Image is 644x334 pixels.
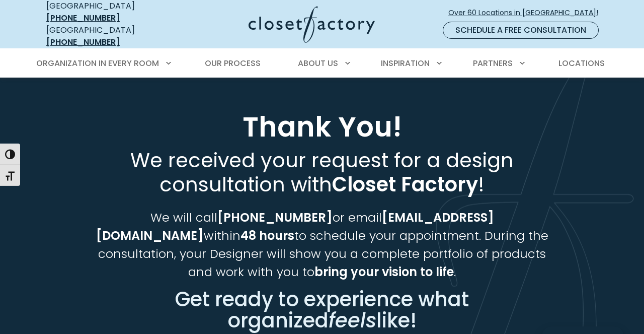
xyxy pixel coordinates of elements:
span: We will call or email within to schedule your appointment. During the consultation, your Designer... [96,209,548,280]
img: Closet Factory Logo [249,6,375,43]
span: About Us [298,57,338,69]
strong: 48 hours [240,227,294,244]
a: Over 60 Locations in [GEOGRAPHIC_DATA]! [448,4,607,22]
a: Schedule a Free Consultation [443,22,599,39]
strong: [PHONE_NUMBER] [217,209,333,226]
span: We received your request for a design consultation with ! [130,146,514,198]
span: Inspiration [381,57,430,69]
span: Organization in Every Room [36,57,159,69]
strong: bring your vision to life [314,263,454,280]
span: Partners [473,57,513,69]
strong: Closet Factory [332,170,478,198]
span: Our Process [205,57,261,69]
div: [GEOGRAPHIC_DATA] [46,24,170,48]
span: Locations [558,57,605,69]
span: Over 60 Locations in [GEOGRAPHIC_DATA]! [448,8,606,18]
a: [PHONE_NUMBER] [46,12,120,24]
nav: Primary Menu [29,49,615,78]
a: [PHONE_NUMBER] [46,36,120,48]
h1: Thank You! [44,110,600,144]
